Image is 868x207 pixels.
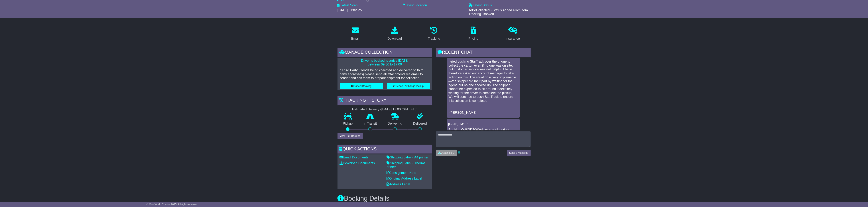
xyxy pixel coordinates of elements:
[507,150,530,156] button: Send a Message
[338,133,363,139] button: View Full Tracking
[340,68,430,80] p: * Third Party (Goods being collected and delivered to third party addresses) please send all atta...
[387,36,402,41] div: Download
[436,48,531,58] div: RECENT CHAT
[469,8,528,16] span: ToBeCollected - Status Added From Item Tracking. Booked
[340,83,383,89] button: Cancel Booking
[449,128,518,136] p: Booking OWCID3000AU was assigned to Team1.
[385,25,404,42] a: Download
[387,171,416,175] a: Consignment Note
[468,36,478,41] div: Pricing
[387,177,422,180] a: Original Address Label
[338,96,432,106] div: Tracking history
[449,60,518,115] p: I tried pushing StarTrack over the phone to collect the carton even if no one was on site, but cu...
[358,122,382,126] p: In Transit
[382,122,408,126] p: Delivering
[381,108,418,112] div: [DATE] 17:00 (GMT +10)
[351,36,359,41] div: Email
[340,161,375,165] a: Download Documents
[387,156,428,159] a: Shipping Label - A4 printer
[338,195,531,202] h3: Booking Details
[338,48,432,58] div: Manage collection
[387,182,410,186] a: Address Label
[408,122,432,126] p: Delivered
[349,25,362,42] a: Email
[387,161,426,169] a: Shipping Label - Thermal printer
[506,36,520,41] div: Insurance
[448,122,518,126] div: [DATE] 13:10
[340,59,430,67] p: Driver is booked to arrive [DATE] between 09:00 to 17:00
[147,203,199,206] span: © One World Courier 2025. All rights reserved.
[338,8,363,12] span: [DATE] 01:02 PM
[338,108,432,112] div: Estimated Delivery -
[503,25,522,42] a: Insurance
[403,3,427,7] label: Latest Location
[466,25,481,42] a: Pricing
[469,3,492,7] label: Latest Status
[338,122,358,126] p: Pickup
[338,145,432,154] div: Quick Actions
[340,156,369,159] a: Email Documents
[425,25,442,42] a: Tracking
[387,83,430,89] button: Rebook / Change Pickup
[428,36,440,41] div: Tracking
[338,3,358,7] label: Latest Scan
